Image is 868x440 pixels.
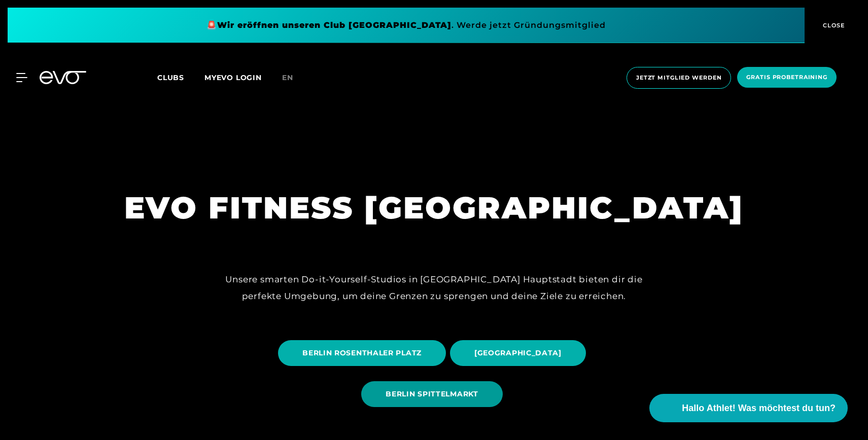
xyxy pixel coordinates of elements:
[206,271,663,304] div: Unsere smarten Do-it-Yourself-Studios in [GEOGRAPHIC_DATA] Hauptstadt bieten dir die perfekte Umg...
[649,394,848,422] button: Hallo Athlet! Was möchtest du tun?
[204,73,262,82] a: MYEVO LOGIN
[820,21,845,30] span: CLOSE
[805,8,860,43] button: CLOSE
[282,72,305,84] a: en
[361,374,506,415] a: BERLIN SPITTELMARKT
[157,73,184,82] span: Clubs
[734,67,840,89] a: Gratis Probetraining
[302,348,422,358] span: BERLIN ROSENTHALER PLATZ
[282,73,293,82] span: en
[623,67,734,89] a: Jetzt Mitglied werden
[636,74,721,82] span: Jetzt Mitglied werden
[124,188,744,228] h1: EVO FITNESS [GEOGRAPHIC_DATA]
[278,333,450,374] a: BERLIN ROSENTHALER PLATZ
[157,72,204,82] a: Clubs
[450,333,590,374] a: [GEOGRAPHIC_DATA]
[386,389,478,399] span: BERLIN SPITTELMARKT
[474,348,562,358] span: [GEOGRAPHIC_DATA]
[746,73,827,82] span: Gratis Probetraining
[682,401,836,415] span: Hallo Athlet! Was möchtest du tun?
